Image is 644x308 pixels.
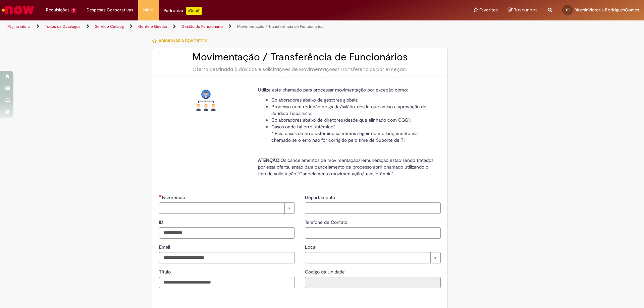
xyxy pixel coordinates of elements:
[159,202,295,214] a: Limpar campo Favorecido
[305,194,336,200] span: Departamento
[186,7,202,15] p: +GenAi
[45,24,80,29] a: Todos os Catálogos
[479,7,498,13] span: Favoritos
[271,124,336,130] span: Casos onde há erro sistêmico*.
[514,7,538,13] span: Rascunhos
[71,8,76,13] span: 5
[143,7,154,13] span: More
[159,38,207,44] span: Adicionar a Favoritos
[95,24,124,29] a: Service Catalog
[305,202,441,214] input: Departamento
[305,277,441,288] input: Código da Unidade
[305,252,441,263] a: Limpar campo Local
[159,277,295,288] input: Título
[305,227,441,239] input: Telefone de Contato
[195,90,217,111] img: Movimentação / Transferência de Funcionários
[164,7,202,15] div: Padroniza
[5,20,424,33] ul: Trilhas de página
[159,195,162,197] span: Necessários
[138,24,167,29] a: Gente e Gestão
[159,252,295,263] input: Email
[305,268,346,275] label: Somente leitura - Código da Unidade
[237,24,323,29] a: Movimentação / Transferência de Funcionários
[1,3,35,17] img: ServiceNow
[271,117,411,123] span: Colaboradores abaixo de diretores (desde que alinhado com GGG);
[162,194,186,200] span: Necessários - Favorecido
[152,34,211,48] button: Adicionar a Favoritos
[159,219,165,225] span: ID
[258,87,408,93] span: Utilize este chamado para processar movimentação por exceção como:
[508,7,538,13] a: Rascunhos
[46,7,69,13] span: Requisições
[305,269,346,275] span: Somente leitura - Código da Unidade
[575,7,639,13] span: YasminVictoria RodriguesGomes
[159,227,295,239] input: ID
[181,24,223,29] a: Gestão do Funcionário
[305,244,318,250] span: Local
[258,157,433,177] span: Os cancelamentos de movimentação/remuneração estão sendo tratados por essa oferta, então para can...
[159,244,171,250] span: Email
[7,24,31,29] a: Página inicial
[159,52,441,63] h2: Movimentação / Transferência de Funcionários
[566,8,570,12] span: YR
[271,97,359,103] span: Colaboradores abaixo de gestores globais;
[159,66,441,73] div: Oferta destinada à dúvidas e solicitações de Movimentações/Transferências por exceção.
[271,104,426,116] span: Processo com redução de grade/salário, desde que anexo a aprovação do Jurídico Trabalhista;
[271,130,418,143] span: * Para casos de erro sistêmico só iremos seguir com o lançamento via chamado se o erro não for co...
[258,157,280,163] strong: ATENÇÃO!
[305,219,349,225] span: Telefone de Contato
[87,7,133,13] span: Despesas Corporativas
[159,269,172,275] span: Título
